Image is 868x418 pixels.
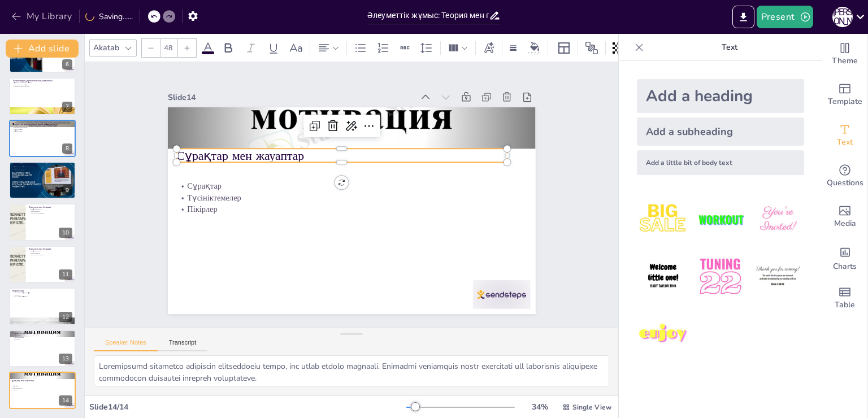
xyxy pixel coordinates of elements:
[12,294,72,296] p: Тиімділік
[526,402,553,412] div: 34 %
[827,177,863,189] span: Questions
[216,76,470,306] p: Түсініктемелер
[832,6,853,28] button: А [PERSON_NAME]
[12,163,72,167] p: Мәселелер мен шешімдер
[158,339,208,351] button: Transcript
[9,120,76,157] div: 8
[59,312,72,322] div: 12
[637,79,804,113] div: Add a heading
[9,77,76,115] div: 7
[9,162,76,199] div: 9
[12,334,72,336] p: Сұрақтар
[526,42,543,54] div: Background color
[637,193,689,246] img: 1.jpeg
[85,11,133,22] div: Saving......
[11,389,71,391] p: Пікірлер
[59,354,72,364] div: 13
[835,299,855,311] span: Table
[752,193,804,246] img: 3.jpeg
[637,150,804,175] div: Add a little bit of body text
[694,250,747,303] img: 5.jpeg
[59,269,72,280] div: 11
[832,7,853,27] div: А [PERSON_NAME]
[29,205,72,208] p: Трендтер мен болашақ
[822,75,867,115] div: Add ready made slides
[94,339,158,351] button: Speaker Notes
[12,128,72,130] p: Тиімді көмек
[12,338,72,340] p: Пікірлер
[29,250,72,252] p: Жаңа трендтер
[12,126,72,128] p: Дағдыларды дамыту
[12,168,72,170] p: Түсіну жолдары
[12,336,72,338] p: Түсініктемелер
[12,170,72,172] p: Шешу жолдары
[12,86,72,88] p: Саясатты қалыптастыру
[62,102,72,112] div: 7
[12,292,72,294] p: Байланыс маңыздылығы
[9,288,76,325] div: 12
[12,84,72,86] p: Клиенттермен жұмыс
[29,254,72,256] p: Даму перспективасы
[822,278,867,319] div: Add a table
[11,387,71,389] p: Түсініктемелер
[59,228,72,238] div: 10
[29,210,72,212] p: Инновациялар
[9,330,76,367] div: 13
[94,355,609,386] textarea: Loremipsumd sitametco adipiscin elitseddoeiu tempo, inc utlab etdolo magnaali. Enimadmi veniamqui...
[9,372,76,409] div: 14
[208,84,462,314] p: Пікірлер
[62,143,72,154] div: 8
[822,115,867,156] div: Add text boxes
[752,250,804,303] img: 6.jpeg
[367,7,489,24] input: Insert title
[822,156,867,197] div: Get real-time input from your audience
[62,185,72,195] div: 9
[585,41,598,55] span: Position
[242,42,499,276] p: Сұрақтар мен жауаптар
[732,6,754,28] button: Export to PowerPoint
[12,296,72,298] p: Болашаққа көзқарас
[62,59,72,69] div: 6
[832,55,858,67] span: Theme
[637,308,689,360] img: 7.jpeg
[9,246,76,283] div: 11
[11,379,71,382] p: Сұрақтар мен жауаптар
[59,395,72,406] div: 14
[648,34,811,61] p: Text
[12,331,72,334] p: Сұрақтар мен жауаптар
[694,193,747,246] img: 2.jpeg
[12,79,72,82] p: Теориялардың практикалық қолданылуы
[12,130,72,132] p: Кәсіби даму
[834,217,856,230] span: Media
[507,39,519,57] div: Border settings
[822,237,867,278] div: Add charts and graphs
[89,402,406,412] div: Slide 14 / 14
[445,39,471,57] div: Column Count
[8,7,77,25] button: My Library
[837,136,853,149] span: Text
[29,247,72,251] p: Трендтер мен болашақ
[12,166,72,168] p: Әлеуметтік мәселелер
[822,34,867,75] div: Change the overall theme
[29,212,72,214] p: Даму перспективасы
[12,122,72,125] p: Әлеуметтік жұмысшылар үшін маңыздылығы
[6,40,79,58] button: Add slide
[91,40,121,55] div: Akatab
[11,385,71,387] p: Сұрақтар
[555,39,573,57] div: Layout
[637,250,689,303] img: 4.jpeg
[12,289,72,293] p: Қорытынды
[757,6,813,28] button: Present
[29,252,72,254] p: Инновациялар
[9,203,76,241] div: 10
[480,39,497,57] div: Text effects
[833,260,857,273] span: Charts
[637,117,804,146] div: Add a subheading
[572,403,611,412] span: Single View
[29,208,72,210] p: Жаңа трендтер
[828,95,862,108] span: Template
[12,82,72,84] p: Әлеуметтік қызмет көрсету
[822,197,867,237] div: Add images, graphics, shapes or video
